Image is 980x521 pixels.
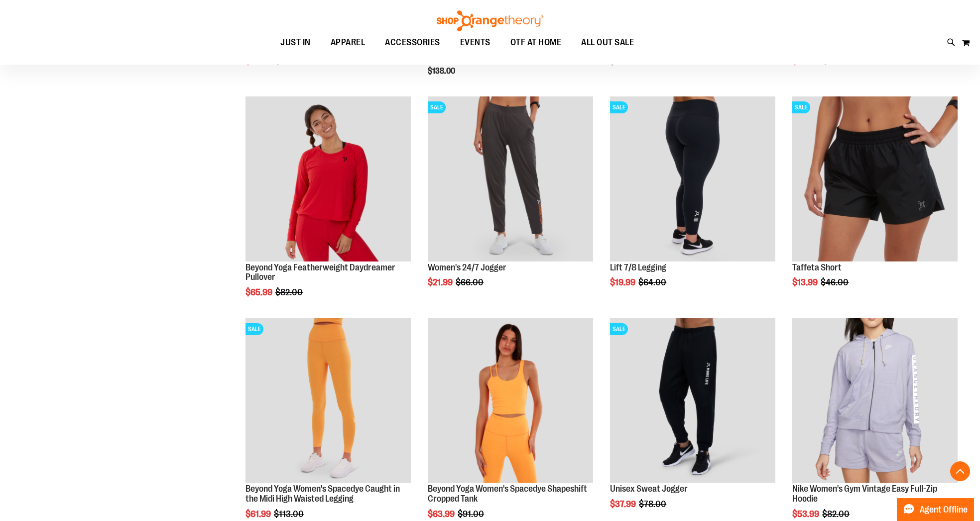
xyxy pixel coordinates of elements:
[275,287,304,297] span: $82.00
[458,509,486,519] span: $91.00
[610,277,637,287] span: $19.99
[920,505,968,515] span: Agent Offline
[610,101,628,113] span: SALE
[435,10,545,31] img: Shop Orangetheory
[428,67,457,76] span: $138.00
[428,96,593,261] img: Product image for 24/7 Jogger
[428,96,593,263] a: Product image for 24/7 JoggerSALE
[610,318,775,483] img: Product image for Unisex Sweat Jogger
[428,484,587,504] a: Beyond Yoga Women's Spacedye Shapeshift Cropped Tank
[245,318,411,483] img: Product image for Beyond Yoga Womens Spacedye Caught in the Midi High Waisted Legging
[581,31,634,54] span: ALL OUT SALE
[610,323,628,335] span: SALE
[950,461,970,481] button: Back To Top
[245,484,400,504] a: Beyond Yoga Women's Spacedye Caught in the Midi High Waisted Legging
[792,96,958,263] a: Main Image of Taffeta ShortSALE
[510,31,562,54] span: OTF AT HOME
[610,262,666,272] a: Lift 7/8 Legging
[245,262,395,282] a: Beyond Yoga Featherweight Daydreamer Pullover
[331,31,366,54] span: APPAREL
[245,287,274,297] span: $65.99
[423,91,598,313] div: product
[610,96,775,263] a: 2024 October Lift 7/8 LeggingSALE
[428,318,593,485] a: Product image for Beyond Yoga Womens Spacedye Shapeshift Cropped Tank
[792,318,958,485] a: Product image for Nike Gym Vintage Easy Full Zip Hoodie
[428,262,506,272] a: Women's 24/7 Jogger
[245,96,411,263] a: Product image for Beyond Yoga Featherweight Daydreamer Pullover
[460,31,490,54] span: EVENTS
[792,509,821,519] span: $53.99
[274,509,305,519] span: $113.00
[245,509,272,519] span: $61.99
[638,277,668,287] span: $64.00
[610,499,637,509] span: $37.99
[610,318,775,485] a: Product image for Unisex Sweat JoggerSALE
[897,498,974,521] button: Agent Offline
[245,323,263,335] span: SALE
[605,91,780,313] div: product
[245,96,411,261] img: Product image for Beyond Yoga Featherweight Daydreamer Pullover
[792,96,958,261] img: Main Image of Taffeta Short
[610,484,688,494] a: Unisex Sweat Jogger
[639,499,668,509] span: $78.00
[792,262,842,272] a: Taffeta Short
[280,31,311,54] span: JUST IN
[428,509,456,519] span: $63.99
[385,31,440,54] span: ACCESSORIES
[792,277,819,287] span: $13.99
[610,96,775,261] img: 2024 October Lift 7/8 Legging
[821,277,850,287] span: $46.00
[787,91,963,313] div: product
[428,277,454,287] span: $21.99
[822,509,851,519] span: $82.00
[792,484,937,504] a: Nike Women's Gym Vintage Easy Full-Zip Hoodie
[428,101,446,113] span: SALE
[792,101,810,113] span: SALE
[428,318,593,483] img: Product image for Beyond Yoga Womens Spacedye Shapeshift Cropped Tank
[245,318,411,485] a: Product image for Beyond Yoga Womens Spacedye Caught in the Midi High Waisted LeggingSALE
[792,318,958,483] img: Product image for Nike Gym Vintage Easy Full Zip Hoodie
[456,277,485,287] span: $66.00
[241,91,416,323] div: product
